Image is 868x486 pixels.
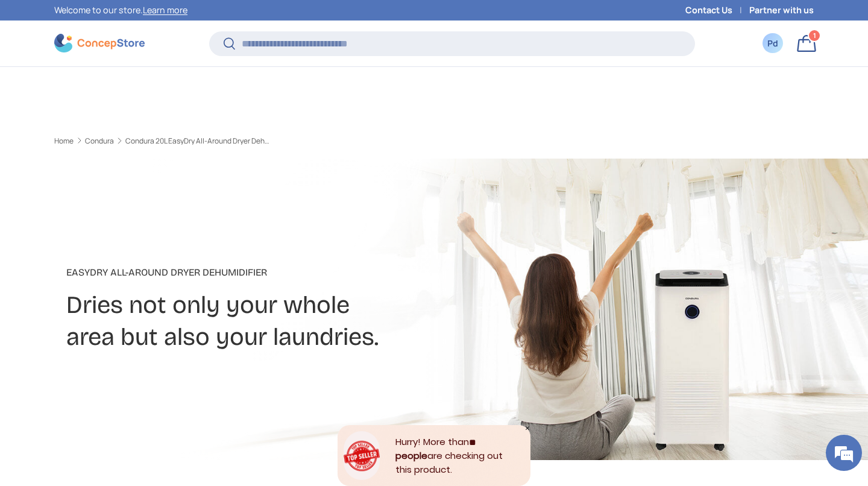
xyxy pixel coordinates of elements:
[766,37,779,49] div: Pd
[813,31,816,40] span: 1
[54,136,457,147] nav: Breadcrumbs
[524,425,530,431] div: Close
[66,289,529,353] h2: Dries not only your whole area but also your laundries.
[54,4,187,17] p: Welcome to our store.
[66,265,529,280] p: EasyDry All-Around Dryer Dehumidifier
[143,4,187,16] a: Learn more
[54,137,74,145] a: Home
[759,30,786,57] a: Pd
[749,4,814,17] a: Partner with us
[685,4,749,17] a: Contact Us
[54,34,145,52] img: ConcepStore
[125,137,270,145] a: Condura 20L EasyDry All-Around Dryer Dehumidifier
[85,137,114,145] a: Condura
